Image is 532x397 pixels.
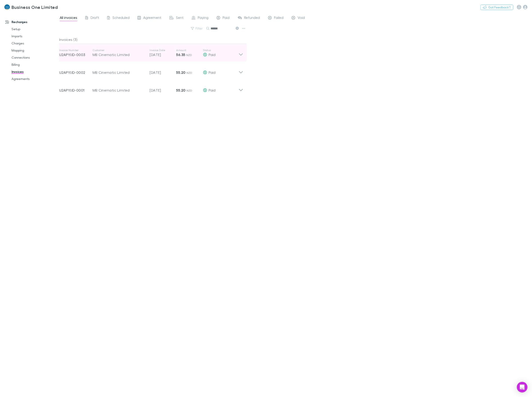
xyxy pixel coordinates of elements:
[59,88,93,93] p: U2APYJJD-0001
[56,80,247,97] div: U2APYJJD-0001MB Cinematic Limited[DATE]55.20 NZDPaid
[186,71,192,74] span: NZD
[176,88,186,92] strong: 55.20
[186,53,192,57] span: NZD
[2,2,60,12] a: Business One Limited
[150,48,176,52] p: Invoice Date
[150,88,176,93] p: [DATE]
[91,15,99,21] span: Draft
[59,48,93,52] p: Invoice Number
[56,44,247,62] div: Invoice NumberU2APYJJD-0003CustomerMB Cinematic LimitedInvoice Date[DATE]Amount56.35 NZDStatusPaid
[223,15,230,21] span: Paid
[56,62,247,80] div: U2APYJJD-0002MB Cinematic Limited[DATE]55.20 NZDPaid
[186,89,192,92] span: NZD
[203,48,239,52] p: Status
[7,54,63,61] a: Connections
[176,52,185,57] strong: 56.35
[150,52,176,57] p: [DATE]
[298,15,305,21] span: Void
[517,382,528,393] div: Open Intercom Messenger
[93,52,145,57] div: MB Cinematic Limited
[189,26,206,31] button: Filter
[244,15,260,21] span: Refunded
[4,4,10,10] img: Business One Limited's Logo
[176,70,186,75] strong: 55.20
[113,15,130,21] span: Scheduled
[7,75,63,82] a: Agreements
[7,26,63,33] a: Setup
[176,48,203,52] p: Amount
[93,48,145,52] p: Customer
[1,18,63,26] a: Recharges
[209,52,216,57] span: Paid
[481,5,513,10] button: Got Feedback?
[60,15,77,21] span: All invoices
[274,15,284,21] span: Failed
[198,15,209,21] span: Paying
[93,88,145,93] div: MB Cinematic Limited
[93,70,145,75] div: MB Cinematic Limited
[7,40,63,47] a: Charges
[7,33,63,40] a: Imports
[209,88,216,92] span: Paid
[59,52,93,57] p: U2APYJJD-0003
[209,70,216,74] span: Paid
[7,61,63,68] a: Billing
[176,15,184,21] span: Sent
[150,70,176,75] p: [DATE]
[7,47,63,54] a: Mapping
[143,15,162,21] span: Agreement
[59,70,93,75] p: U2APYJJD-0002
[12,4,58,10] h3: Business One Limited
[7,68,63,75] a: Invoices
